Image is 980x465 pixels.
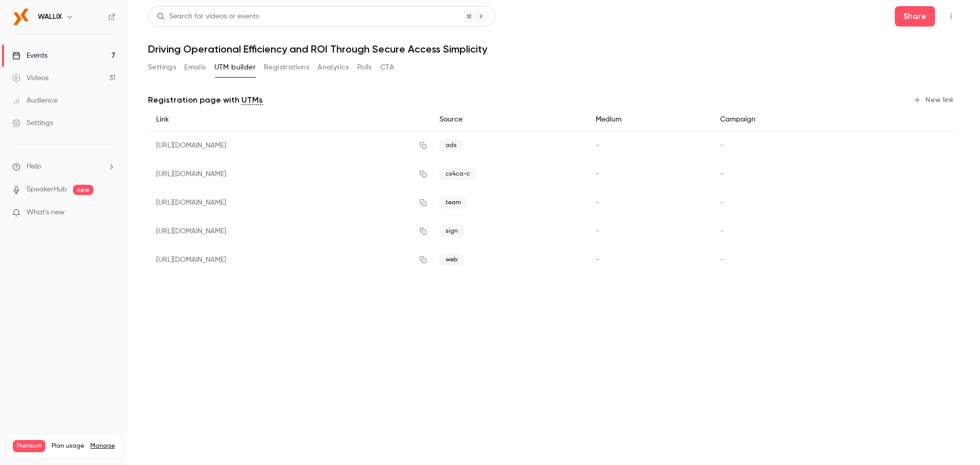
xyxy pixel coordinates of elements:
[90,442,115,450] a: Manage
[148,246,431,274] div: [URL][DOMAIN_NAME]
[148,131,431,160] div: [URL][DOMAIN_NAME]
[73,185,93,195] span: new
[52,442,84,450] span: Plan usage
[13,9,29,25] img: WALLIX
[12,95,58,106] div: Audience
[712,108,864,131] div: Campaign
[431,108,587,131] div: Source
[720,228,724,235] span: -
[27,161,41,172] span: Help
[439,197,467,209] span: team
[12,118,53,128] div: Settings
[439,139,463,152] span: ads
[587,108,712,131] div: Medium
[12,51,47,61] div: Events
[12,73,48,83] div: Videos
[13,440,45,452] span: Premium
[27,184,67,195] a: SpeakerHub
[895,6,935,27] button: Share
[596,256,599,263] span: -
[439,225,464,237] span: sign
[12,161,115,172] li: help-dropdown-opener
[596,142,599,149] span: -
[596,170,599,178] span: -
[214,59,256,76] button: UTM builder
[27,207,65,218] span: What's new
[720,142,724,149] span: -
[148,59,176,76] button: Settings
[380,59,394,76] button: CTA
[148,160,431,188] div: [URL][DOMAIN_NAME]
[317,59,349,76] button: Analytics
[720,170,724,178] span: -
[264,59,309,76] button: Registrations
[148,43,960,55] h1: Driving Operational Efficiency and ROI Through Secure Access Simplicity
[241,94,263,106] a: UTMs
[157,11,259,22] div: Search for videos or events
[38,12,62,22] h6: WALLIX
[596,199,599,206] span: -
[148,188,431,217] div: [URL][DOMAIN_NAME]
[720,256,724,263] span: -
[184,59,206,76] button: Emails
[439,168,476,180] span: cs4ca-c
[596,228,599,235] span: -
[909,92,960,108] button: New link
[720,199,724,206] span: -
[357,59,372,76] button: Polls
[148,94,263,106] p: Registration page with
[148,217,431,246] div: [URL][DOMAIN_NAME]
[439,254,464,266] span: web
[148,108,431,131] div: Link
[103,208,115,217] iframe: Noticeable Trigger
